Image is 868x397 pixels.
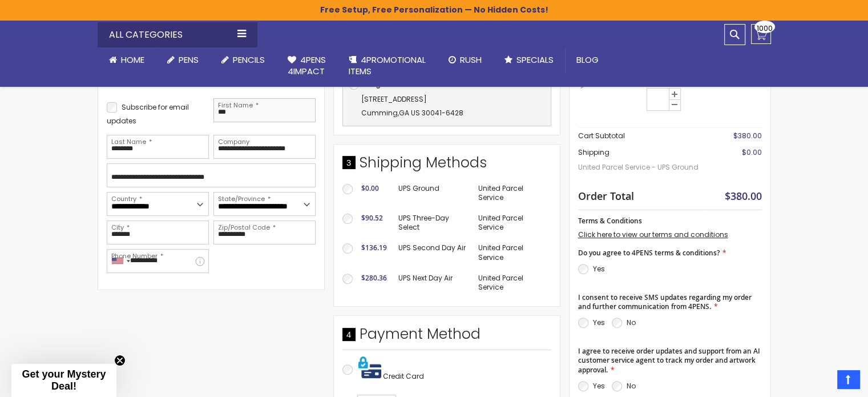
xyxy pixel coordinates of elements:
[742,147,762,157] span: $0.00
[393,268,473,298] td: UPS Next Day Air
[98,22,257,47] div: All Categories
[342,153,551,178] div: Shipping Methods
[349,54,426,77] span: 4PROMOTIONAL ITEMS
[393,238,473,267] td: UPS Second Day Air
[364,79,429,89] b: Original Address
[578,230,728,239] a: Click here to view our terms and conditions
[725,189,762,203] span: $380.00
[757,23,773,34] span: 1000
[342,324,551,350] div: Payment Method
[565,47,610,73] a: Blog
[578,187,634,203] strong: Order Total
[107,102,189,126] span: Subscribe for email updates
[422,108,463,118] span: 30041-6428
[349,93,545,120] div: ,
[399,108,409,118] span: GA
[627,318,636,327] label: No
[361,94,427,104] span: [STREET_ADDRESS]
[578,248,720,258] span: Do you agree to 4PENS terms & conditions?
[837,370,859,388] a: Top
[361,243,387,252] span: $136.19
[516,54,554,66] span: Specials
[361,273,387,283] span: $280.36
[627,381,636,391] label: No
[460,54,482,66] span: Rush
[411,108,420,118] span: US
[493,47,565,73] a: Specials
[11,364,116,397] div: Get your Mystery Deal!Close teaser
[393,178,473,208] td: UPS Ground
[114,355,126,366] button: Close teaser
[383,371,424,381] span: Credit Card
[473,178,551,208] td: United Parcel Service
[361,108,398,118] span: Cumming
[361,213,383,223] span: $90.52
[576,54,599,66] span: Blog
[361,183,379,193] span: $0.00
[121,54,144,66] span: Home
[179,54,199,66] span: Pens
[578,216,642,226] span: Terms & Conditions
[233,54,265,66] span: Pencils
[22,368,106,392] span: Get your Mystery Deal!
[578,128,705,145] th: Cart Subtotal
[276,47,337,85] a: 4Pens4impact
[393,208,473,238] td: UPS Three-Day Select
[733,131,762,141] span: $380.00
[751,24,771,44] a: 1000
[437,47,493,73] a: Rush
[98,47,156,73] a: Home
[593,264,605,274] label: Yes
[473,268,551,298] td: United Parcel Service
[578,292,752,311] span: I consent to receive SMS updates regarding my order and further communication from 4PENS.
[593,318,605,327] label: Yes
[288,54,326,77] span: 4Pens 4impact
[473,238,551,267] td: United Parcel Service
[358,356,381,379] img: Pay with credit card
[578,147,609,157] span: Shipping
[593,381,605,391] label: Yes
[473,208,551,238] td: United Parcel Service
[107,250,134,272] div: United States: +1
[578,346,760,374] span: I agree to receive order updates and support from an AI customer service agent to track my order ...
[210,47,276,73] a: Pencils
[337,47,437,85] a: 4PROMOTIONALITEMS
[156,47,210,73] a: Pens
[578,157,705,178] span: United Parcel Service - UPS Ground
